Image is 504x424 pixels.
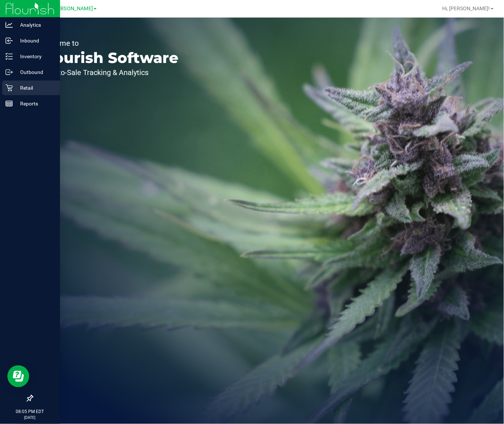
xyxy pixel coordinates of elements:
inline-svg: Reports [5,100,13,107]
p: 08:05 PM EDT [3,409,57,415]
p: Reports [13,99,57,108]
p: Inventory [13,52,57,61]
p: Flourish Software [40,51,178,65]
p: Welcome to [40,40,178,47]
span: Hi, [PERSON_NAME]! [443,5,490,11]
inline-svg: Outbound [5,68,13,76]
inline-svg: Inbound [5,37,13,44]
p: Inbound [13,36,57,45]
p: [DATE] [3,415,57,421]
iframe: Resource center [7,365,29,387]
inline-svg: Retail [5,84,13,92]
p: Retail [13,83,57,92]
p: Outbound [13,68,57,77]
inline-svg: Inventory [5,53,13,60]
span: [PERSON_NAME] [53,5,93,12]
inline-svg: Analytics [5,21,13,29]
p: Seed-to-Sale Tracking & Analytics [40,69,178,76]
p: Analytics [13,21,57,29]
